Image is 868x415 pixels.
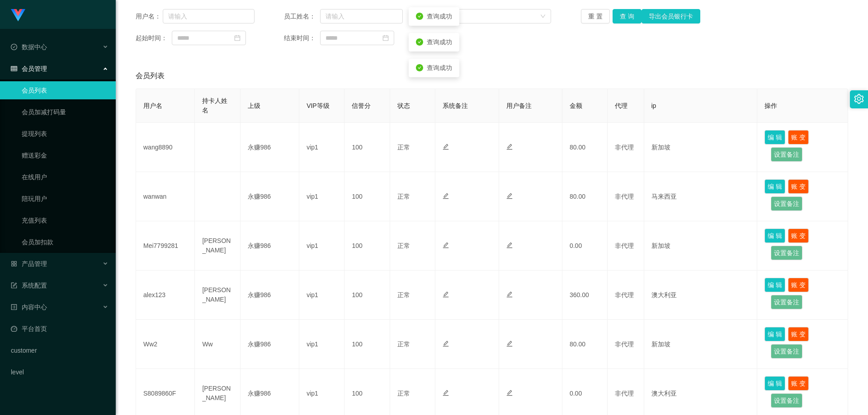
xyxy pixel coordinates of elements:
td: wanwan [136,172,195,221]
i: 图标: edit [443,242,449,248]
button: 查 询 [613,9,642,23]
td: 360.00 [562,270,608,320]
span: 用户名： [136,12,163,21]
td: vip1 [299,123,344,172]
button: 设置备注 [771,196,802,211]
span: 信誉分 [352,102,371,109]
td: 新加坡 [644,320,758,369]
i: icon: check-circle [416,38,423,46]
td: vip1 [299,221,344,270]
i: 图标: profile [11,304,17,310]
td: 100 [344,172,390,221]
a: 会员加减打码量 [22,103,108,121]
i: 图标: setting [854,94,864,104]
i: 图标: form [11,282,17,289]
input: 请输入 [163,9,255,23]
span: 正常 [397,291,410,298]
button: 设置备注 [771,147,802,162]
button: 设置备注 [771,295,802,309]
td: 100 [344,123,390,172]
td: 永赚986 [241,172,299,221]
span: 非代理 [615,242,634,249]
i: 图标: edit [506,340,513,347]
td: 永赚986 [241,270,299,320]
span: 金额 [570,102,582,109]
i: 图标: edit [443,291,449,298]
span: 产品管理 [11,260,47,267]
td: Ww [195,320,240,369]
button: 账 变 [788,278,809,292]
span: 非代理 [615,193,634,200]
a: 在线用户 [22,168,108,186]
td: 100 [344,270,390,320]
span: 状态 [397,102,410,109]
button: 设置备注 [771,344,802,359]
span: 内容中心 [11,303,47,311]
button: 编 辑 [764,130,785,145]
i: 图标: down [540,14,546,20]
i: 图标: edit [506,242,513,248]
span: 上级 [248,102,260,109]
i: 图标: calendar [234,35,241,41]
button: 编 辑 [764,179,785,194]
span: 代理 [615,102,627,109]
span: 非代理 [615,340,634,348]
td: vip1 [299,270,344,320]
i: 图标: appstore-o [11,261,17,267]
img: logo.9652507e.png [11,9,25,22]
td: 80.00 [562,172,608,221]
i: 图标: calendar [382,35,389,41]
span: 系统配置 [11,282,47,289]
span: 数据中心 [11,43,47,51]
td: 0.00 [562,221,608,270]
td: wang8890 [136,123,195,172]
a: 充值列表 [22,211,108,229]
td: 新加坡 [644,123,758,172]
td: Mei7799281 [136,221,195,270]
button: 设置备注 [771,393,802,408]
button: 导出会员银行卡 [642,9,700,23]
input: 请输入 [320,9,403,23]
i: 图标: edit [506,144,513,150]
span: 正常 [397,144,410,151]
i: icon: check-circle [416,64,423,71]
td: vip1 [299,320,344,369]
span: 查询成功 [427,13,452,20]
span: 用户备注 [506,102,532,109]
span: 非代理 [615,144,634,151]
button: 编 辑 [764,278,785,292]
span: 员工姓名： [284,12,320,21]
button: 编 辑 [764,376,785,391]
td: [PERSON_NAME] [195,221,240,270]
span: 查询成功 [427,38,452,46]
button: 设置备注 [771,246,802,260]
td: 马来西亚 [644,172,758,221]
span: 持卡人姓名 [202,97,227,114]
button: 账 变 [788,179,809,194]
button: 编 辑 [764,228,785,243]
button: 账 变 [788,228,809,243]
a: 图标: dashboard平台首页 [11,320,108,338]
td: 永赚986 [241,123,299,172]
span: 会员列表 [136,70,165,81]
a: 赠送彩金 [22,146,108,164]
a: 会员列表 [22,81,108,99]
i: 图标: edit [506,390,513,396]
td: 80.00 [562,123,608,172]
button: 账 变 [788,327,809,341]
i: 图标: table [11,65,17,72]
span: 系统备注 [443,102,468,109]
td: [PERSON_NAME] [195,270,240,320]
span: 起始时间： [136,33,172,43]
span: VIP等级 [307,102,330,109]
i: 图标: edit [443,340,449,347]
span: 非代理 [615,390,634,397]
button: 账 变 [788,376,809,391]
a: level [11,363,108,381]
i: 图标: edit [443,144,449,150]
td: 澳大利亚 [644,270,758,320]
i: 图标: edit [506,193,513,199]
button: 编 辑 [764,327,785,341]
i: 图标: edit [506,291,513,298]
td: 永赚986 [241,221,299,270]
